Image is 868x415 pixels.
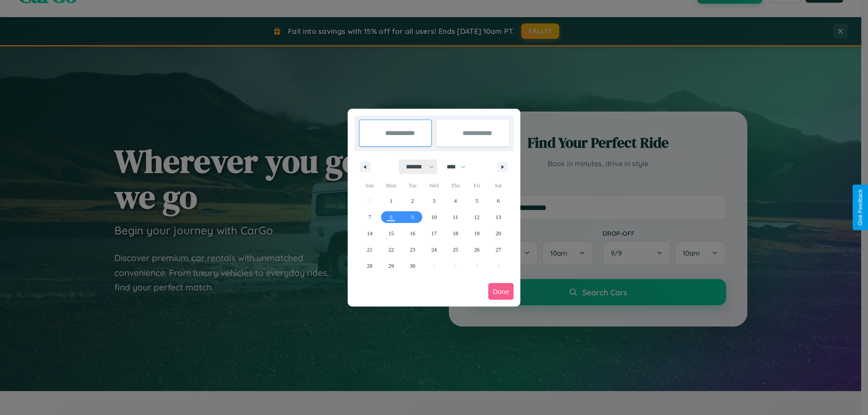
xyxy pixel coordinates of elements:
[380,178,401,193] span: Mon
[495,225,501,242] span: 20
[445,242,466,258] button: 25
[445,225,466,242] button: 18
[388,225,394,242] span: 15
[402,242,423,258] button: 23
[402,258,423,274] button: 30
[423,178,444,193] span: Wed
[380,193,401,209] button: 1
[857,189,863,226] div: Give Feedback
[402,209,423,225] button: 9
[359,242,380,258] button: 21
[367,225,373,242] span: 14
[359,225,380,242] button: 14
[454,193,457,209] span: 4
[466,225,487,242] button: 19
[433,193,435,209] span: 3
[476,193,478,209] span: 5
[359,258,380,274] button: 28
[402,178,423,193] span: Tue
[367,242,373,258] span: 21
[390,193,392,209] span: 1
[380,242,401,258] button: 22
[466,178,487,193] span: Fri
[410,242,415,258] span: 23
[380,225,401,242] button: 15
[402,225,423,242] button: 16
[410,225,415,242] span: 16
[423,209,444,225] button: 10
[466,242,487,258] button: 26
[402,193,423,209] button: 2
[445,209,466,225] button: 11
[359,178,380,193] span: Sun
[445,178,466,193] span: Thu
[388,242,394,258] span: 22
[380,209,401,225] button: 8
[453,209,458,225] span: 11
[466,193,487,209] button: 5
[411,209,414,225] span: 9
[431,242,437,258] span: 24
[474,225,480,242] span: 19
[453,225,458,242] span: 18
[488,283,514,300] button: Done
[488,193,509,209] button: 6
[497,193,500,209] span: 6
[431,225,437,242] span: 17
[474,242,480,258] span: 26
[488,225,509,242] button: 20
[410,258,415,274] span: 30
[445,193,466,209] button: 4
[368,209,371,225] span: 7
[495,242,501,258] span: 27
[423,193,444,209] button: 3
[380,258,401,274] button: 29
[411,193,414,209] span: 2
[495,209,501,225] span: 13
[488,178,509,193] span: Sat
[453,242,458,258] span: 25
[388,258,394,274] span: 29
[390,209,392,225] span: 8
[466,209,487,225] button: 12
[423,225,444,242] button: 17
[359,209,380,225] button: 7
[431,209,437,225] span: 10
[367,258,373,274] span: 28
[488,209,509,225] button: 13
[423,242,444,258] button: 24
[474,209,480,225] span: 12
[488,242,509,258] button: 27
